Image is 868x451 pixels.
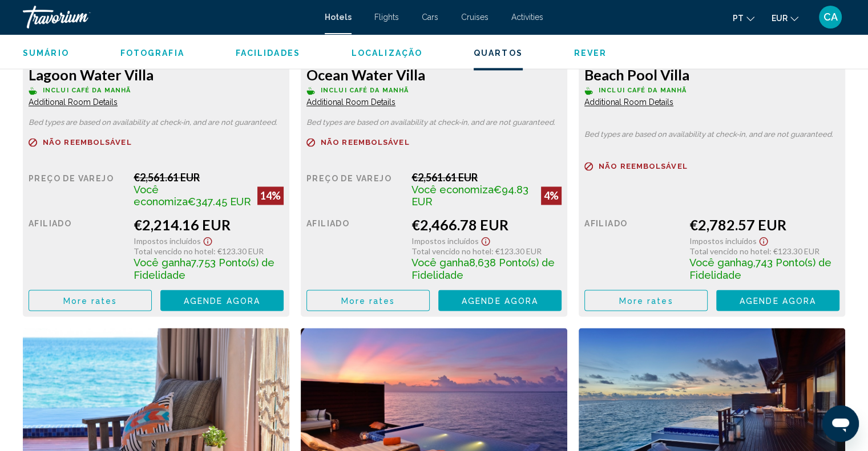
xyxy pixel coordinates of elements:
a: Activities [511,13,543,22]
span: Não reembolsável [599,162,688,170]
div: Preço de varejo [29,171,125,208]
span: CA [823,11,838,23]
span: Impostos incluídos [411,236,479,246]
p: Bed types are based on availability at check-in, and are not guaranteed. [29,119,284,127]
div: : €123.30 EUR [134,246,284,256]
button: Show Taxes and Fees disclaimer [201,233,215,246]
p: Bed types are based on availability at check-in, and are not guaranteed. [306,119,562,127]
button: More rates [584,290,708,311]
button: Show Taxes and Fees disclaimer [757,233,770,246]
span: Total vencido no hotel [134,246,213,256]
span: Agende agora [462,296,538,305]
span: Inclui café da manhã [321,87,409,94]
span: 8,638 Ponto(s) de Fidelidade [411,257,555,281]
span: More rates [619,296,673,305]
div: 4% [541,186,562,205]
span: Impostos incluídos [134,236,201,246]
div: €2,466.78 EUR [411,216,562,233]
span: Impostos incluídos [689,236,757,246]
h3: Beach Pool Villa [584,66,839,83]
span: Additional Room Details [29,97,118,107]
div: : €123.30 EUR [689,246,839,256]
span: More rates [341,296,395,305]
span: pt [733,14,744,23]
button: Localização [352,48,422,58]
button: Facilidades [236,48,300,58]
span: Quartos [474,48,523,58]
button: User Menu [815,5,845,29]
button: Show Taxes and Fees disclaimer [479,233,492,246]
span: More rates [63,296,118,305]
span: Você economiza [411,184,494,196]
div: €2,561.61 EUR [134,171,284,184]
div: €2,561.61 EUR [411,171,562,184]
h3: Ocean Water Villa [306,66,562,83]
span: Total vencido no hotel [689,246,769,256]
div: €2,214.16 EUR [134,216,284,233]
button: Change currency [772,10,798,26]
p: Bed types are based on availability at check-in, and are not guaranteed. [584,131,839,139]
a: Travorium [23,6,313,29]
span: Sumário [23,48,69,58]
button: Agende agora [438,290,562,311]
iframe: Botão para abrir a janela de mensagens [822,405,859,442]
span: Você ganha [411,257,469,269]
span: Inclui café da manhã [43,87,131,94]
span: Fotografia [120,48,184,58]
span: Additional Room Details [584,97,673,107]
a: Cars [422,13,438,22]
div: : €123.30 EUR [411,246,562,256]
span: €94.83 EUR [411,184,528,208]
span: Rever [574,48,607,58]
button: Quartos [474,48,523,58]
span: Você ganha [689,257,747,269]
span: Agende agora [184,296,260,305]
span: Additional Room Details [306,97,395,107]
button: Sumário [23,48,69,58]
span: Total vencido no hotel [411,246,491,256]
button: Change language [733,10,754,26]
span: Você ganha [134,257,191,269]
span: Agende agora [740,296,816,305]
span: Inclui café da manhã [599,87,687,94]
div: Afiliado [306,216,403,281]
a: Hotels [325,13,352,22]
div: €2,782.57 EUR [689,216,839,233]
span: Não reembolsável [43,139,132,146]
div: Afiliado [584,216,681,281]
a: Cruises [461,13,488,22]
div: Preço de varejo [306,171,403,208]
span: Facilidades [236,48,300,58]
span: Não reembolsável [321,139,410,146]
span: Localização [352,48,422,58]
div: 14% [257,186,284,205]
span: EUR [772,14,788,23]
button: Agende agora [716,290,839,311]
a: Flights [374,13,399,22]
span: €347.45 EUR [188,196,251,208]
button: More rates [29,290,152,311]
span: 9,743 Ponto(s) de Fidelidade [689,257,831,281]
button: More rates [306,290,430,311]
h3: Lagoon Water Villa [29,66,284,83]
span: 7,753 Ponto(s) de Fidelidade [134,257,274,281]
span: Você economiza [134,184,188,208]
div: Afiliado [29,216,125,281]
button: Fotografia [120,48,184,58]
button: Agende agora [160,290,284,311]
button: Rever [574,48,607,58]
